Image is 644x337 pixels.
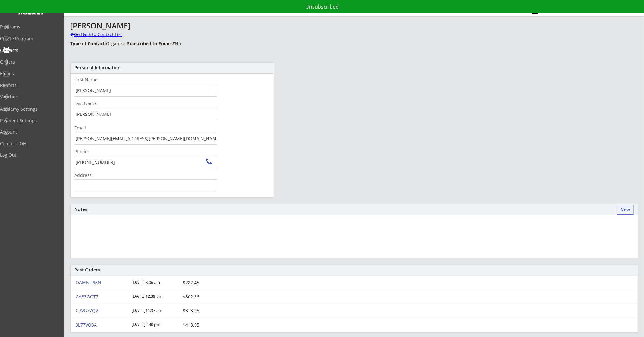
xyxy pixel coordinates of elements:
div: First Name [74,78,113,82]
div: 3L77VO3A [76,323,127,327]
font: 8:06 am [146,279,160,285]
div: [PERSON_NAME] [70,22,486,29]
div: Organizer No [70,40,207,47]
div: [DATE] [131,304,177,318]
div: Notes [74,207,634,212]
div: $802.36 [183,295,217,299]
div: Past Orders [74,268,634,272]
a: 3L77VO3A [76,323,127,328]
font: 12:39 pm [146,293,163,299]
div: GA33QGT7 [76,295,127,299]
div: Personal Information [74,66,270,70]
div: $418.95 [183,323,217,327]
div: Last Name [74,101,113,106]
div: Go Back to Contact List [70,31,152,38]
div: $282.45 [183,280,217,285]
div: $313.95 [183,309,217,313]
font: 2:40 pm [146,321,160,327]
button: New [617,205,634,215]
strong: Type of Contact: [70,41,106,47]
div: Email [74,126,217,130]
div: [DATE] [131,290,177,304]
div: [DATE] [131,318,177,333]
font: 11:37 am [146,308,162,313]
a: OAMNU98N [76,280,127,285]
div: Address [74,173,113,178]
strong: Subscribed to Emails? [127,41,175,47]
div: [DATE] [131,276,177,290]
a: G7VG77QV [76,309,127,314]
div: OAMNU98N [76,280,127,285]
div: G7VG77QV [76,309,127,313]
div: Phone [74,149,113,154]
a: GA33QGT7 [76,295,127,300]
